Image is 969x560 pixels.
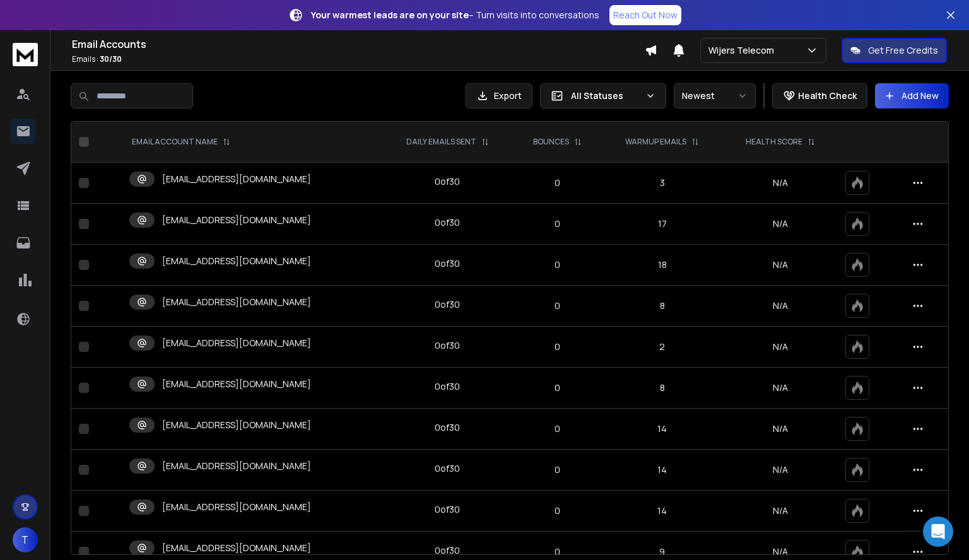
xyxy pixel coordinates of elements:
[731,218,831,230] p: N/A
[466,83,532,108] button: Export
[731,505,831,517] p: N/A
[746,137,802,147] p: HEALTH SCORE
[100,54,122,64] span: 30 / 30
[521,218,594,230] p: 0
[875,83,949,108] button: Add New
[602,204,723,245] td: 17
[602,163,723,204] td: 3
[609,5,681,25] a: Reach Out Now
[533,137,569,147] p: BOUNCES
[72,37,645,52] h1: Email Accounts
[868,44,938,57] p: Get Free Credits
[521,423,594,435] p: 0
[731,545,831,558] p: N/A
[521,341,594,353] p: 0
[162,173,311,185] p: [EMAIL_ADDRESS][DOMAIN_NAME]
[602,450,723,491] td: 14
[772,83,867,108] button: Health Check
[435,298,460,311] div: 0 of 30
[521,382,594,394] p: 0
[311,9,469,21] strong: Your warmest leads are on your site
[13,43,38,66] img: logo
[435,339,460,352] div: 0 of 30
[521,464,594,476] p: 0
[72,54,645,64] p: Emails :
[571,90,640,102] p: All Statuses
[132,137,230,147] div: EMAIL ACCOUNT NAME
[731,177,831,189] p: N/A
[435,421,460,434] div: 0 of 30
[674,83,756,108] button: Newest
[602,245,723,286] td: 18
[162,419,311,431] p: [EMAIL_ADDRESS][DOMAIN_NAME]
[435,503,460,516] div: 0 of 30
[435,175,460,188] div: 0 of 30
[798,90,857,102] p: Health Check
[602,409,723,450] td: 14
[435,462,460,475] div: 0 of 30
[731,464,831,476] p: N/A
[406,137,476,147] p: DAILY EMAILS SENT
[13,527,38,552] button: T
[162,501,311,513] p: [EMAIL_ADDRESS][DOMAIN_NAME]
[435,216,460,229] div: 0 of 30
[521,259,594,271] p: 0
[311,9,599,21] p: – Turn visits into conversations
[613,9,678,21] p: Reach Out Now
[435,544,460,557] div: 0 of 30
[602,368,723,409] td: 8
[162,542,311,554] p: [EMAIL_ADDRESS][DOMAIN_NAME]
[923,516,953,547] div: Open Intercom Messenger
[162,460,311,472] p: [EMAIL_ADDRESS][DOMAIN_NAME]
[521,177,594,189] p: 0
[602,286,723,327] td: 8
[435,257,460,270] div: 0 of 30
[162,378,311,390] p: [EMAIL_ADDRESS][DOMAIN_NAME]
[731,382,831,394] p: N/A
[731,341,831,353] p: N/A
[521,545,594,558] p: 0
[162,214,311,226] p: [EMAIL_ADDRESS][DOMAIN_NAME]
[602,327,723,368] td: 2
[435,380,460,393] div: 0 of 30
[842,38,947,63] button: Get Free Credits
[602,491,723,532] td: 14
[521,300,594,312] p: 0
[708,44,779,57] p: Wijers Telecom
[625,137,686,147] p: WARMUP EMAILS
[162,255,311,267] p: [EMAIL_ADDRESS][DOMAIN_NAME]
[162,337,311,349] p: [EMAIL_ADDRESS][DOMAIN_NAME]
[731,300,831,312] p: N/A
[731,259,831,271] p: N/A
[521,505,594,517] p: 0
[731,423,831,435] p: N/A
[162,296,311,308] p: [EMAIL_ADDRESS][DOMAIN_NAME]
